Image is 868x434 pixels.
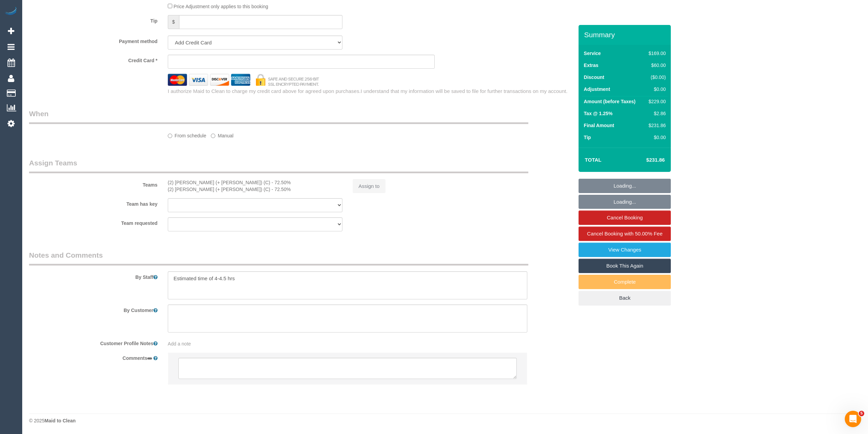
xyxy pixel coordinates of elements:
label: By Staff [24,271,163,281]
div: $229.00 [646,98,666,105]
strong: Total [585,157,601,163]
a: Cancel Booking with 50.00% Fee [579,227,671,241]
iframe: Secure card payment input frame [174,58,429,65]
label: Payment method [24,36,163,45]
label: Tax @ 1.25% [584,110,612,117]
div: © 2025 [29,417,861,424]
div: (2) [PERSON_NAME] (+ [PERSON_NAME]) (C) - 72.50% [168,179,342,186]
img: Automaid Logo [4,7,18,16]
div: $2.86 [646,110,666,117]
a: Cancel Booking [579,211,671,225]
label: Credit Card * [24,55,163,64]
img: credit cards [163,74,324,86]
input: From schedule [168,134,172,138]
iframe: Intercom live chat [845,411,861,427]
a: View Changes [579,243,671,257]
label: Extras [584,62,598,69]
span: $ [168,15,179,29]
a: Book This Again [579,259,671,273]
label: Discount [584,74,604,81]
span: Add a note [168,341,191,347]
span: Cancel Booking with 50.00% Fee [587,231,663,236]
label: From schedule [168,130,206,139]
label: Final Amount [584,122,614,129]
a: Back [579,291,671,305]
label: Amount (before Taxes) [584,98,635,105]
label: Manual [211,130,233,139]
label: Team requested [24,217,163,227]
legend: Notes and Comments [29,250,528,266]
h3: Summary [584,31,667,39]
label: Tip [584,134,591,141]
label: Teams [24,179,163,188]
label: Service [584,50,601,57]
legend: Assign Teams [29,158,528,173]
h4: $231.86 [626,157,665,163]
span: I understand that my information will be saved to file for further transactions on my account. [361,88,567,94]
div: ($0.00) [646,74,666,81]
div: (2) [PERSON_NAME] (+ [PERSON_NAME]) (C) - 72.50% [168,186,342,193]
label: Comments [24,352,163,362]
legend: When [29,109,528,124]
label: Tip [24,15,163,24]
label: Customer Profile Notes [24,338,163,347]
label: By Customer [24,304,163,314]
div: $60.00 [646,62,666,69]
div: $169.00 [646,50,666,57]
div: $0.00 [646,86,666,93]
span: 5 [859,411,864,416]
label: Adjustment [584,86,610,93]
div: $231.86 [646,122,666,129]
label: Team has key [24,198,163,207]
input: Manual [211,134,215,138]
div: I authorize Maid to Clean to charge my credit card above for agreed upon purchases. [163,87,579,95]
div: $0.00 [646,134,666,141]
strong: Maid to Clean [44,418,76,423]
span: Price Adjustment only applies to this booking [174,4,268,9]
